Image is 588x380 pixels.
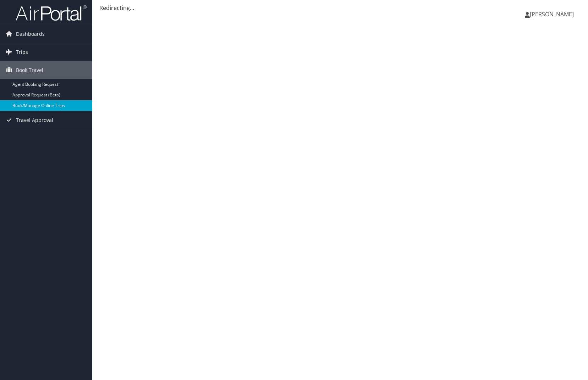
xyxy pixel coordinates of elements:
span: Trips [16,43,28,61]
span: Book Travel [16,61,43,79]
span: Travel Approval [16,111,53,129]
span: [PERSON_NAME] [530,10,574,18]
div: Redirecting... [99,4,581,12]
img: airportal-logo.png [16,5,87,21]
a: [PERSON_NAME] [525,4,581,25]
span: Dashboards [16,25,45,43]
